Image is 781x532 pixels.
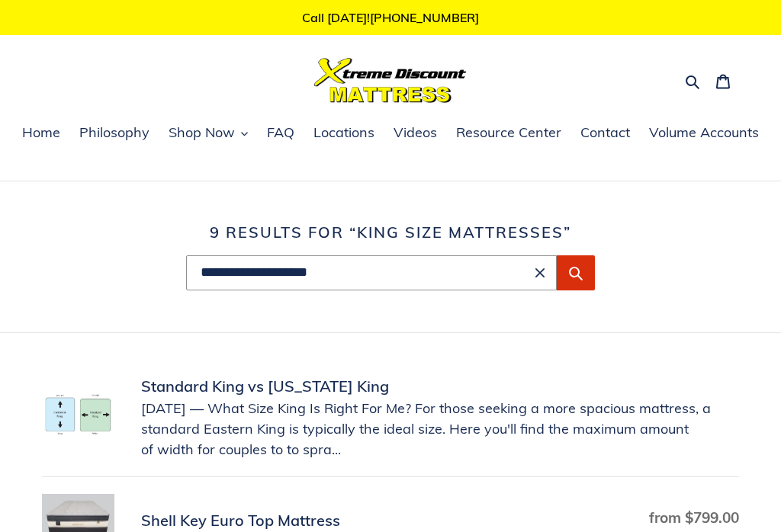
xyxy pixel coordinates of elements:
h1: 9 results for “king size mattresses” [42,223,739,242]
input: Search [186,255,557,290]
span: Philosophy [79,123,149,142]
button: Shop Now [161,122,256,145]
a: Volume Accounts [641,122,767,145]
a: FAQ [259,122,302,145]
a: Resource Center [448,122,569,145]
a: Home [14,122,68,145]
span: FAQ [267,123,294,142]
button: Clear search term [531,264,549,282]
a: Philosophy [72,122,157,145]
span: Home [22,123,60,142]
button: Submit [557,255,595,290]
span: Locations [313,123,374,142]
a: Locations [306,122,382,145]
span: Shop Now [169,123,235,142]
span: Resource Center [456,123,561,142]
a: Contact [573,122,638,145]
span: Videos [394,123,437,142]
span: Volume Accounts [649,123,759,142]
span: Contact [580,123,630,142]
a: Videos [386,122,445,145]
a: [PHONE_NUMBER] [370,10,479,25]
img: Xtreme Discount Mattress [314,58,467,103]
